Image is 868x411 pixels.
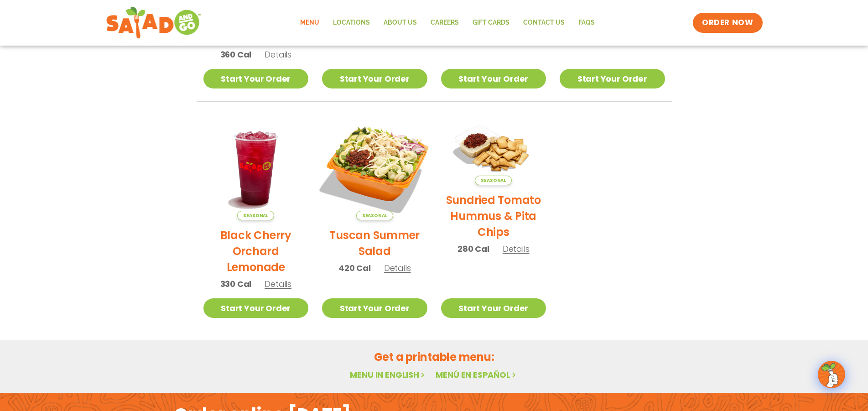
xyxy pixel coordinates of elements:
[293,12,602,33] nav: Menu
[356,211,393,220] span: Seasonal
[106,5,202,41] img: new-SAG-logo-768×292
[819,362,844,387] img: wpChatIcon
[441,192,546,240] h2: Sundried Tomato Hummus & Pita Chips
[436,369,518,380] a: Menú en español
[265,49,291,60] span: Details
[466,12,516,33] a: GIFT CARDS
[475,176,512,185] span: Seasonal
[322,227,427,259] h2: Tuscan Summer Salad
[441,69,546,88] a: Start Your Order
[350,369,426,380] a: Menu in English
[424,12,466,33] a: Careers
[516,12,572,33] a: Contact Us
[384,262,411,274] span: Details
[572,12,602,33] a: FAQs
[293,12,326,33] a: Menu
[338,262,371,274] span: 420 Cal
[560,69,665,88] a: Start Your Order
[322,69,427,88] a: Start Your Order
[203,115,309,221] img: Product photo for Black Cherry Orchard Lemonade
[203,227,309,275] h2: Black Cherry Orchard Lemonade
[326,12,377,33] a: Locations
[220,48,252,61] span: 360 Cal
[313,106,437,229] img: Product photo for Tuscan Summer Salad
[457,243,489,255] span: 280 Cal
[377,12,424,33] a: About Us
[265,278,291,290] span: Details
[441,115,546,186] img: Product photo for Sundried Tomato Hummus & Pita Chips
[322,298,427,318] a: Start Your Order
[503,243,530,255] span: Details
[441,298,546,318] a: Start Your Order
[203,69,309,88] a: Start Your Order
[693,13,762,33] a: ORDER NOW
[220,278,252,290] span: 330 Cal
[702,17,753,28] span: ORDER NOW
[237,211,274,220] span: Seasonal
[203,298,309,318] a: Start Your Order
[197,349,672,365] h2: Get a printable menu:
